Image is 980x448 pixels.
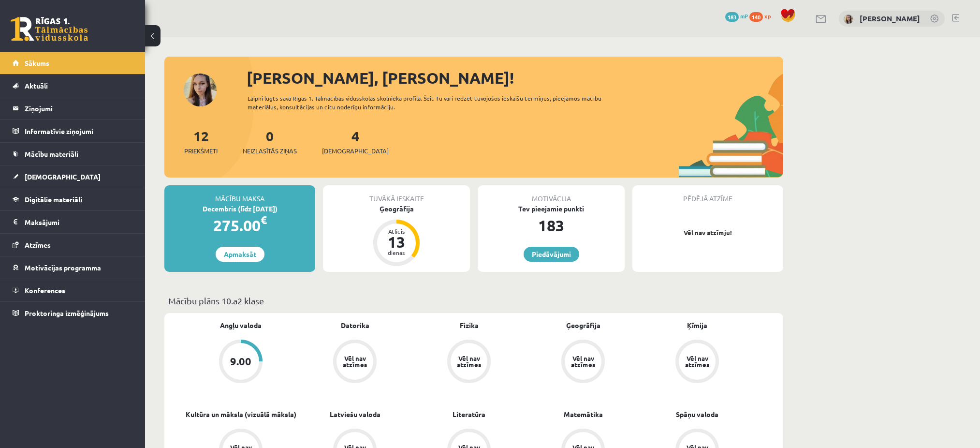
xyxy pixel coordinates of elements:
a: Ziņojumi [13,97,133,119]
div: Decembris (līdz [DATE]) [164,204,315,214]
legend: Maksājumi [25,211,133,233]
div: Atlicis [382,228,411,234]
a: Ķīmija [687,320,707,330]
a: Informatīvie ziņojumi [13,120,133,142]
span: Sākums [25,59,49,67]
p: Mācību plāns 10.a2 klase [168,294,779,307]
span: mP [740,12,748,20]
a: Konferences [13,279,133,301]
a: Digitālie materiāli [13,188,133,210]
a: Vēl nav atzīmes [640,340,754,385]
span: 140 [749,12,763,22]
legend: Ziņojumi [25,97,133,119]
span: 183 [725,12,739,22]
div: Vēl nav atzīmes [341,355,368,368]
a: Atzīmes [13,234,133,256]
a: Aktuāli [13,75,133,97]
a: Kultūra un māksla (vizuālā māksla) [186,409,296,419]
a: Sākums [13,52,133,74]
a: [PERSON_NAME] [860,14,920,23]
a: Vēl nav atzīmes [526,340,640,385]
div: 9.00 [230,356,251,367]
span: Motivācijas programma [25,263,101,272]
a: Vēl nav atzīmes [412,340,526,385]
a: Apmaksāt [216,247,264,262]
div: Vēl nav atzīmes [684,355,711,368]
a: Ģeogrāfija [566,320,600,330]
span: Neizlasītās ziņas [243,146,297,156]
div: Pēdējā atzīme [632,185,783,204]
a: 183 mP [725,12,748,20]
a: Motivācijas programma [13,256,133,279]
img: Marija Nicmane [844,15,853,24]
a: Maksājumi [13,211,133,233]
span: Digitālie materiāli [25,195,82,204]
div: Tuvākā ieskaite [323,185,470,204]
a: 140 xp [749,12,775,20]
span: € [261,213,267,227]
a: Rīgas 1. Tālmācības vidusskola [11,17,88,41]
div: dienas [382,250,411,255]
div: Mācību maksa [164,185,315,204]
div: 13 [382,234,411,250]
span: Proktoringa izmēģinājums [25,309,109,317]
a: Vēl nav atzīmes [298,340,412,385]
a: 12Priekšmeti [184,127,218,156]
a: Datorika [341,320,369,330]
a: Latviešu valoda [330,409,380,419]
a: Piedāvājumi [524,247,579,262]
div: [PERSON_NAME], [PERSON_NAME]! [247,66,783,90]
div: Laipni lūgts savā Rīgas 1. Tālmācības vidusskolas skolnieka profilā. Šeit Tu vari redzēt tuvojošo... [248,94,619,111]
a: Literatūra [453,409,485,419]
a: Proktoringa izmēģinājums [13,302,133,324]
span: Konferences [25,286,65,295]
div: Tev pieejamie punkti [478,204,625,214]
span: Atzīmes [25,240,51,249]
span: xp [764,12,771,20]
div: 275.00 [164,214,315,237]
span: [DEMOGRAPHIC_DATA] [25,172,101,181]
a: Spāņu valoda [676,409,718,419]
a: [DEMOGRAPHIC_DATA] [13,165,133,188]
div: 183 [478,214,625,237]
div: Ģeogrāfija [323,204,470,214]
div: Vēl nav atzīmes [570,355,597,368]
a: 0Neizlasītās ziņas [243,127,297,156]
div: Vēl nav atzīmes [455,355,483,368]
a: 9.00 [184,340,298,385]
span: Priekšmeti [184,146,218,156]
a: Mācību materiāli [13,143,133,165]
legend: Informatīvie ziņojumi [25,120,133,142]
a: Angļu valoda [220,320,262,330]
a: Ģeogrāfija Atlicis 13 dienas [323,204,470,268]
span: Aktuāli [25,81,48,90]
p: Vēl nav atzīmju! [637,228,778,238]
a: Fizika [460,320,479,330]
div: Motivācija [478,185,625,204]
a: Matemātika [564,409,603,419]
span: Mācību materiāli [25,149,78,158]
span: [DEMOGRAPHIC_DATA] [322,146,389,156]
a: 4[DEMOGRAPHIC_DATA] [322,127,389,156]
